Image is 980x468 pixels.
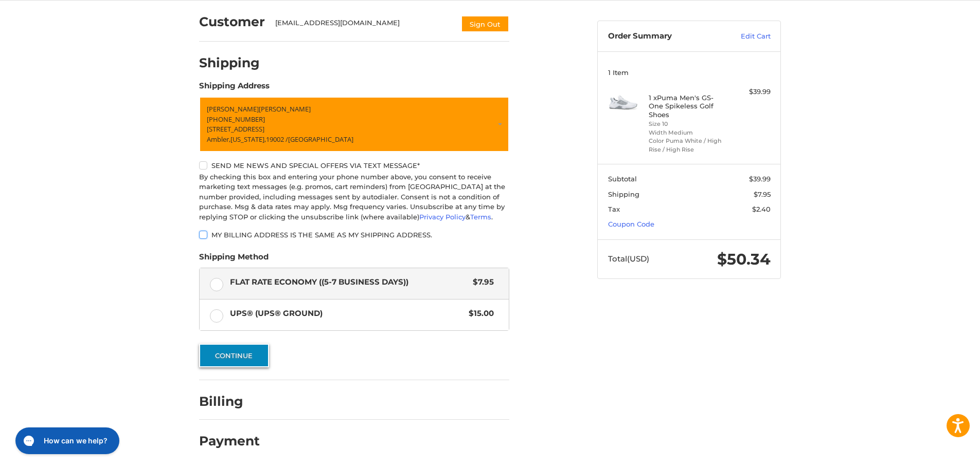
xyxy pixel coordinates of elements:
label: My billing address is the same as my shipping address. [199,231,509,239]
span: $7.95 [468,276,494,288]
span: Flat Rate Economy ((5-7 Business Days)) [230,276,468,288]
span: [GEOGRAPHIC_DATA] [288,135,353,144]
li: Width Medium [649,128,727,137]
button: Sign Out [461,15,509,32]
span: $50.34 [717,250,771,269]
span: [US_STATE], [230,135,266,144]
span: Subtotal [608,175,637,183]
h2: Payment [199,433,260,449]
button: Continue [199,344,269,367]
span: $2.40 [752,205,771,213]
h4: 1 x Puma Men's GS-One Spikeless Golf Shoes [649,93,727,119]
span: 19002 / [266,135,288,144]
a: Enter or select a different address [199,97,509,152]
span: $39.99 [749,175,771,183]
span: Shipping [608,190,639,198]
span: [PERSON_NAME] [259,104,311,114]
span: Tax [608,205,620,213]
span: $15.00 [464,308,494,320]
span: UPS® (UPS® Ground) [230,308,464,320]
div: By checking this box and entering your phone number above, you consent to receive marketing text ... [199,172,509,222]
a: Edit Cart [719,31,771,42]
li: Color Puma White / High Rise / High Rise [649,137,727,154]
span: [PHONE_NUMBER] [207,115,265,124]
span: [STREET_ADDRESS] [207,124,264,134]
legend: Shipping Address [199,80,270,97]
span: Total (USD) [608,254,649,264]
a: Privacy Policy [419,213,466,221]
span: $7.95 [754,190,771,198]
a: Terms [470,213,491,221]
h2: Shipping [199,55,260,71]
div: $39.99 [730,87,771,97]
span: Ambler, [207,135,230,144]
span: [PERSON_NAME] [207,104,259,114]
h3: 1 Item [608,68,771,77]
div: [EMAIL_ADDRESS][DOMAIN_NAME] [275,18,451,32]
label: Send me news and special offers via text message* [199,161,509,170]
legend: Shipping Method [199,251,269,268]
h3: Order Summary [608,31,719,42]
h2: Customer [199,14,265,30]
h2: Billing [199,394,259,409]
iframe: Gorgias live chat messenger [10,424,122,458]
a: Coupon Code [608,220,654,228]
li: Size 10 [649,120,727,128]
